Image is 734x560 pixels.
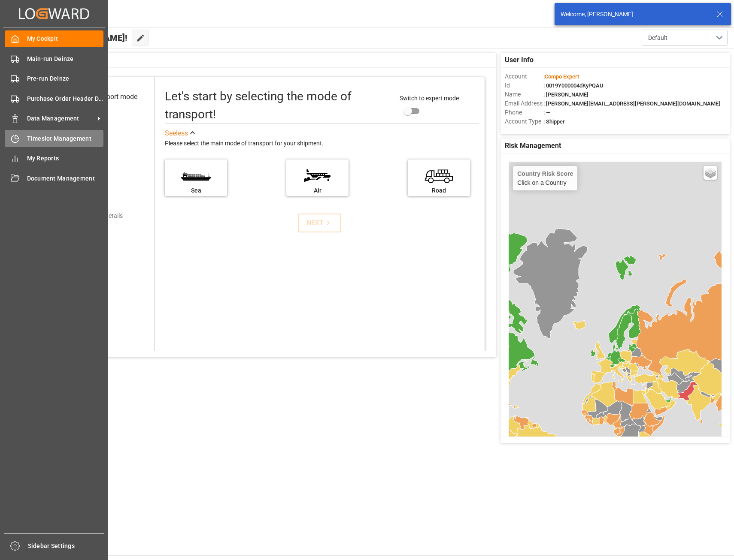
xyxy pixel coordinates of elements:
span: My Reports [27,154,104,163]
a: Layers [704,166,717,180]
div: See less [165,128,188,138]
span: Risk Management [505,141,561,151]
span: Account [505,72,543,81]
a: Purchase Order Header Deinze [5,90,103,107]
div: Let's start by selecting the mode of transport! [165,87,391,123]
span: Id [505,81,543,90]
span: Pre-run Deinze [27,74,104,83]
a: Main-run Deinze [5,50,103,67]
div: Select transport mode [71,92,137,102]
div: NEXT [306,218,333,228]
span: Timeslot Management [27,134,104,143]
a: My Cockpit [5,30,103,47]
span: My Cockpit [27,34,104,43]
span: : — [543,109,550,116]
span: Email Address [505,99,543,108]
button: open menu [642,30,728,46]
span: Name [505,90,543,99]
div: Welcome, [PERSON_NAME] [561,10,708,19]
div: Road [412,186,466,195]
span: Sidebar Settings [28,542,105,551]
a: Pre-run Deinze [5,70,103,87]
span: : [543,73,579,80]
span: Phone [505,108,543,117]
span: Account Type [505,117,543,126]
span: Main-run Deinze [27,54,104,63]
span: Data Management [27,114,95,123]
div: Please select the main mode of transport for your shipment. [165,138,479,149]
div: Sea [169,186,223,195]
h4: Country Risk Score [517,170,573,177]
span: Compo Expert [545,73,579,80]
span: : [PERSON_NAME][EMAIL_ADDRESS][PERSON_NAME][DOMAIN_NAME] [543,100,720,107]
div: Air [291,186,344,195]
button: NEXT [298,214,341,232]
div: Click on a Country [517,170,573,186]
span: : Shipper [543,118,565,125]
span: Document Management [27,174,104,183]
span: Purchase Order Header Deinze [27,94,104,103]
span: : [PERSON_NAME] [543,91,588,98]
span: Default [648,33,667,42]
a: Timeslot Management [5,130,103,147]
span: : 0019Y000004dKyPQAU [543,82,604,89]
span: Switch to expert mode [400,95,459,102]
span: User Info [505,55,534,65]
